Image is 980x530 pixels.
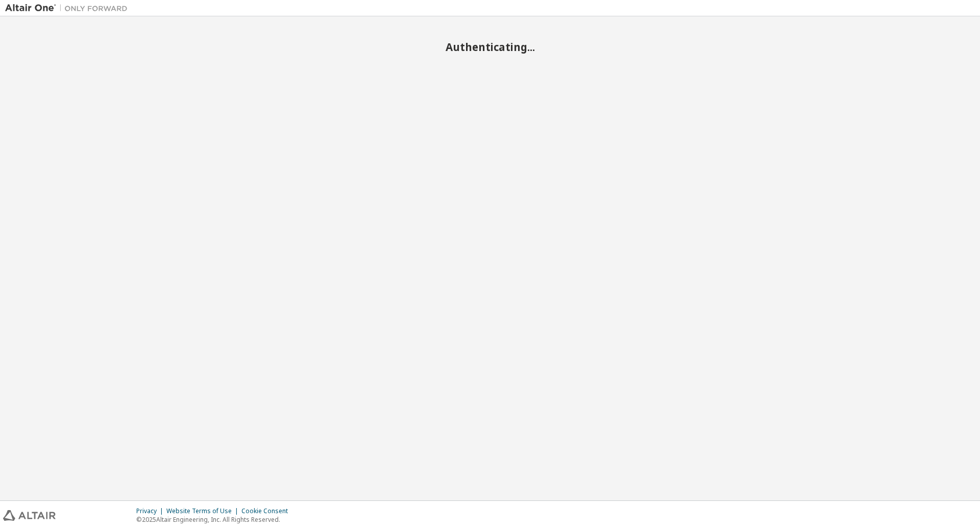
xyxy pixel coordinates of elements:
[5,40,975,54] h2: Authenticating...
[241,507,294,515] div: Cookie Consent
[136,515,294,524] p: © 2025 Altair Engineering, Inc. All Rights Reserved.
[166,507,241,515] div: Website Terms of Use
[5,3,133,13] img: Altair One
[3,510,56,521] img: altair_logo.svg
[136,507,166,515] div: Privacy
